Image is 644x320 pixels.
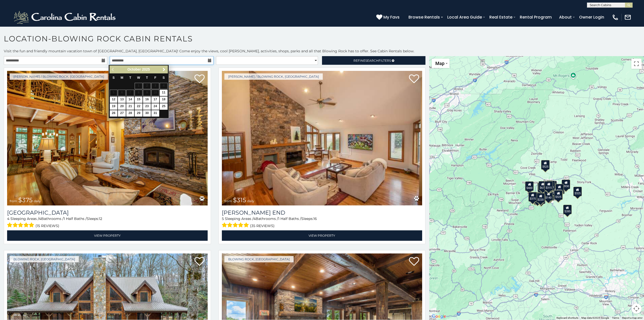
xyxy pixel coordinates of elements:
[7,216,9,221] span: 4
[631,303,641,314] button: Map camera controls
[563,205,572,214] div: $285
[110,110,118,117] a: 26
[445,13,485,22] a: Local Area Guide
[160,90,168,96] a: 11
[35,222,59,229] span: (15 reviews)
[126,97,134,103] a: 14
[7,209,208,216] a: [GEOGRAPHIC_DATA]
[161,66,167,73] a: Next
[409,74,419,85] a: Add to favorites
[538,183,546,192] div: $315
[577,13,607,22] a: Owner Login
[222,216,224,221] span: 5
[544,181,553,191] div: $315
[535,192,543,202] div: $165
[18,196,33,204] span: $375
[143,97,151,103] a: 16
[546,181,555,190] div: $150
[118,110,126,117] a: 27
[487,13,515,22] a: Real Estate
[160,97,168,103] a: 18
[555,184,564,194] div: $226
[556,184,565,194] div: $299
[222,216,422,229] div: Sleeping Areas / Bathrooms / Sleeps:
[435,61,444,66] span: Map
[631,59,641,69] button: Toggle fullscreen view
[10,199,17,203] span: from
[135,110,142,117] a: 29
[135,97,142,103] a: 15
[538,181,547,191] div: $675
[7,230,208,241] a: View Property
[581,316,609,319] span: Map data ©2025 Google
[224,73,323,80] a: [PERSON_NAME] / Blowing Rock, [GEOGRAPHIC_DATA]
[163,76,165,79] span: Saturday
[562,180,570,189] div: $930
[7,71,208,205] img: Mountain Song Lodge
[622,316,642,319] a: Report a map error
[7,71,208,205] a: Mountain Song Lodge from $375 daily
[222,71,422,205] img: Moss End
[143,110,151,117] a: 30
[431,313,447,320] a: Open this area in Google Maps (opens a new window)
[525,181,534,191] div: $400
[431,313,447,320] img: Google
[113,76,115,79] span: Sunday
[528,192,537,202] div: $375
[10,73,108,80] a: [PERSON_NAME] / Blowing Rock, [GEOGRAPHIC_DATA]
[39,216,41,221] span: 4
[365,59,379,62] span: Search
[118,97,126,103] a: 13
[10,256,79,262] a: Blowing Rock, [GEOGRAPHIC_DATA]
[121,76,123,79] span: Monday
[135,103,142,110] a: 22
[222,230,422,241] a: View Property
[99,216,102,221] span: 12
[151,103,159,110] a: 24
[247,199,254,203] span: daily
[536,193,545,203] div: $220
[233,196,246,204] span: $315
[278,216,301,221] span: 1 Half Baths /
[143,103,151,110] a: 23
[612,316,619,319] a: Terms
[573,187,582,196] div: $325
[13,10,118,25] img: White-1-2.png
[409,257,419,267] a: Add to favorites
[432,59,450,68] button: Change map style
[160,103,168,110] a: 25
[612,14,619,21] img: phone-regular-white.png
[110,103,118,110] a: 19
[517,13,554,22] a: Rental Program
[7,216,208,229] div: Sleeping Areas / Bathrooms / Sleeps:
[383,14,400,20] span: My Favs
[142,67,150,71] span: 2025
[146,76,148,79] span: Thursday
[554,190,563,200] div: $325
[151,97,159,103] a: 17
[151,110,159,117] a: 31
[541,160,550,170] div: $525
[194,257,205,267] a: Add to favorites
[224,199,232,203] span: from
[376,14,401,21] a: My Favs
[406,13,442,22] a: Browse Rentals
[194,74,205,85] a: Add to favorites
[118,103,126,110] a: 20
[253,216,256,221] span: 4
[353,59,391,62] span: Refine Filters
[537,194,545,204] div: $345
[7,209,208,216] h3: Mountain Song Lodge
[34,199,41,203] span: daily
[126,110,134,117] a: 28
[322,56,425,65] a: RefineSearchFilters
[162,68,166,72] span: Next
[313,216,317,221] span: 16
[557,316,578,320] button: Keyboard shortcuts
[137,76,140,79] span: Wednesday
[110,97,118,103] a: 12
[624,14,631,21] img: mail-regular-white.png
[129,76,131,79] span: Tuesday
[127,67,141,71] span: October
[64,216,87,221] span: 1 Half Baths /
